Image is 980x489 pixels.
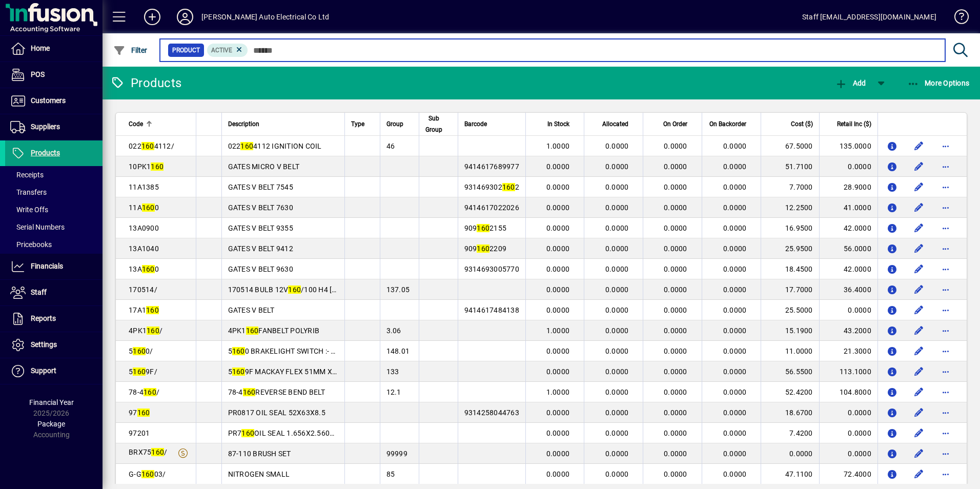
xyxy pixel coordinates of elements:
[605,450,629,458] span: 0.0000
[10,223,65,231] span: Serial Numbers
[723,162,747,171] span: 0.0000
[240,142,253,150] em: 160
[31,96,66,105] span: Customers
[228,244,293,253] span: GATES V BELT 9412
[664,470,687,478] span: 0.0000
[351,118,374,130] div: Type
[288,286,301,294] em: 160
[937,322,954,339] button: More options
[819,218,877,238] td: 42.0000
[723,409,747,417] span: 0.0000
[664,265,687,273] span: 0.0000
[649,118,696,130] div: On Order
[546,470,570,478] span: 0.0000
[31,70,45,78] span: POS
[129,203,159,212] span: 11A 0
[228,265,293,273] span: GATES V BELT 9630
[761,279,819,300] td: 17.7000
[819,464,877,484] td: 72.4000
[911,302,927,318] button: Edit
[761,218,819,238] td: 16.9500
[664,388,687,396] span: 0.0000
[464,306,519,314] span: 9414617484138
[937,220,954,236] button: More options
[129,183,159,191] span: 11A1385
[146,306,159,314] em: 160
[5,184,103,201] a: Transfers
[761,402,819,423] td: 18.6700
[129,306,159,314] span: 17A1
[819,320,877,341] td: 43.2000
[546,183,570,191] span: 0.0000
[723,450,747,458] span: 0.0000
[207,44,248,57] mat-chip: Activation Status: Active
[723,429,747,437] span: 0.0000
[605,142,629,150] span: 0.0000
[911,384,927,400] button: Edit
[5,88,103,114] a: Customers
[5,36,103,62] a: Home
[147,327,159,335] em: 160
[664,162,687,171] span: 0.0000
[29,398,74,406] span: Financial Year
[477,244,489,253] em: 160
[605,306,629,314] span: 0.0000
[129,347,153,355] span: 5 0/
[228,306,275,314] span: GATES V BELT
[819,443,877,464] td: 0.0000
[31,149,60,157] span: Products
[605,265,629,273] span: 0.0000
[911,466,927,482] button: Edit
[31,366,56,375] span: Support
[937,445,954,462] button: More options
[386,347,410,355] span: 148.01
[664,347,687,355] span: 0.0000
[547,118,569,130] span: In Stock
[664,409,687,417] span: 0.0000
[5,280,103,305] a: Staff
[110,75,181,91] div: Products
[546,162,570,171] span: 0.0000
[5,201,103,218] a: Write Offs
[151,448,164,456] em: 160
[761,197,819,218] td: 12.2500
[664,429,687,437] span: 0.0000
[31,340,57,349] span: Settings
[937,281,954,298] button: More options
[546,368,570,376] span: 0.0000
[835,79,866,87] span: Add
[819,382,877,402] td: 104.8000
[246,327,259,335] em: 160
[819,259,877,279] td: 42.0000
[129,224,159,232] span: 13A0900
[386,118,413,130] div: Group
[228,203,293,212] span: GATES V BELT 7630
[129,142,174,150] span: 022 4112/
[133,347,146,355] em: 160
[151,162,164,171] em: 160
[761,300,819,320] td: 25.5000
[819,423,877,443] td: 0.0000
[386,450,407,458] span: 99999
[911,220,927,236] button: Edit
[605,203,629,212] span: 0.0000
[464,409,519,417] span: 9314258044763
[464,118,519,130] div: Barcode
[905,74,972,92] button: More Options
[937,404,954,421] button: More options
[819,402,877,423] td: 0.0000
[201,9,329,25] div: [PERSON_NAME] Auto Electrical Co Ltd
[664,203,687,212] span: 0.0000
[546,409,570,417] span: 0.0000
[832,74,868,92] button: Add
[228,347,359,355] span: 5 0 BRAKELIGHT SWITCH :- =32-208
[10,206,48,214] span: Write Offs
[546,265,570,273] span: 0.0000
[425,113,452,135] div: Sub Group
[546,347,570,355] span: 0.0000
[590,118,638,130] div: Allocated
[937,261,954,277] button: More options
[819,177,877,197] td: 28.9000
[664,450,687,458] span: 0.0000
[464,203,519,212] span: 9414617022026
